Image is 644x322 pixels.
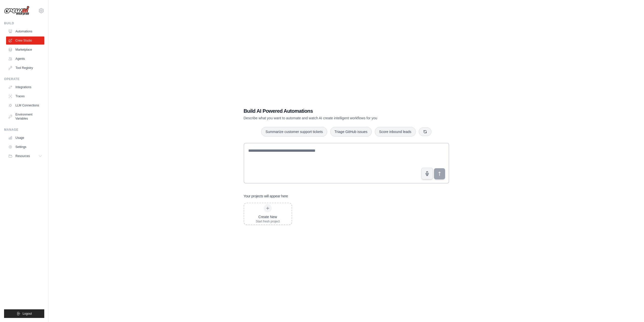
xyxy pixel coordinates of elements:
[6,27,44,35] a: Automations
[261,127,327,137] button: Summarize customer support tickets
[421,168,433,179] button: Click to speak your automation idea
[6,64,44,72] a: Tool Registry
[15,154,30,158] span: Resources
[375,127,416,137] button: Score inbound leads
[244,194,288,199] h3: Your projects will appear here
[6,36,44,45] a: Crew Studio
[6,55,44,63] a: Agents
[4,77,44,81] div: Operate
[6,152,44,160] button: Resources
[6,92,44,100] a: Traces
[4,128,44,132] div: Manage
[330,127,372,137] button: Triage GitHub issues
[4,6,29,15] img: Logo
[4,21,44,25] div: Build
[6,101,44,109] a: LLM Connections
[6,134,44,142] a: Usage
[6,46,44,54] a: Marketplace
[6,143,44,151] a: Settings
[6,110,44,123] a: Environment Variables
[419,127,431,136] button: Get new suggestions
[256,214,280,219] div: Create New
[244,116,414,121] p: Describe what you want to automate and watch AI create intelligent workflows for you
[6,83,44,91] a: Integrations
[256,219,280,223] div: Start fresh project
[244,107,414,115] h1: Build AI Powered Automations
[23,312,32,316] span: Logout
[4,309,44,318] button: Logout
